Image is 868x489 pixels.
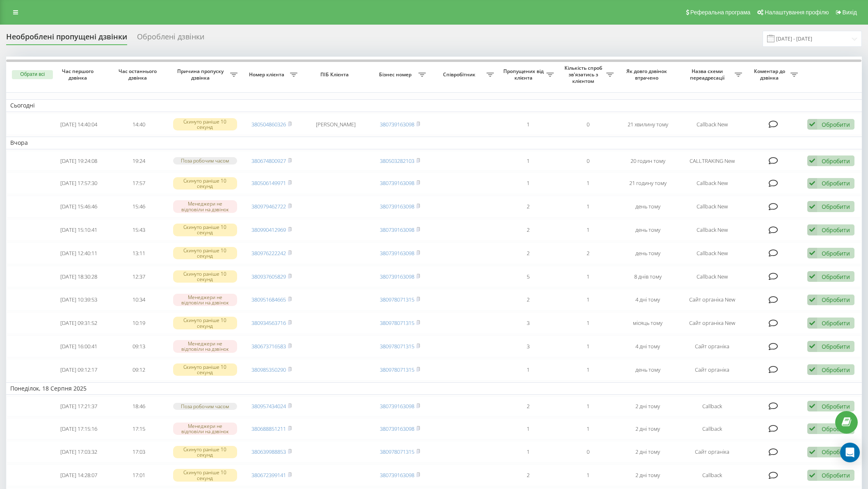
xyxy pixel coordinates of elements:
div: Скинуто раніше 10 секунд [173,247,238,259]
td: 12:37 [109,266,169,288]
td: Вчора [6,137,862,149]
td: 1 [558,172,618,194]
td: [DATE] 09:12:17 [49,359,109,381]
a: 380978071315 [380,296,414,303]
td: 5 [498,266,558,288]
td: Сайт органіка New [678,289,746,311]
td: 3 [498,336,558,357]
div: Обробити [822,203,850,210]
div: Обробити [822,296,850,304]
div: Обробити [822,157,850,165]
td: [DATE] 15:10:41 [49,219,109,241]
td: 14:40 [109,114,169,135]
td: 1 [558,266,618,288]
td: 13:11 [109,242,169,264]
td: 1 [558,464,618,486]
td: день тому [618,196,678,217]
div: Оброблені дзвінки [137,32,204,45]
a: 380979462722 [251,203,286,210]
a: 380739163098 [380,179,414,187]
td: 10:19 [109,312,169,334]
a: 380957434024 [251,402,286,410]
div: Обробити [822,471,850,479]
td: [DATE] 10:39:53 [49,289,109,311]
a: 380673716583 [251,343,286,350]
td: день тому [618,359,678,381]
td: 15:46 [109,196,169,217]
td: [DATE] 17:21:37 [49,396,109,416]
a: 380504860326 [251,121,286,128]
a: 380506149971 [251,179,286,187]
span: Бізнес номер [374,71,418,78]
a: 380739163098 [380,471,414,479]
td: 09:13 [109,336,169,357]
td: 1 [498,359,558,381]
td: Callback New [678,219,746,241]
a: 380978071315 [380,343,414,350]
a: 380672399141 [251,471,286,479]
td: 2 [498,219,558,241]
div: Менеджери не відповіли на дзвінок [173,423,238,435]
span: Співробітник [434,71,487,78]
td: 8 днів тому [618,266,678,288]
a: 380951684665 [251,296,286,303]
td: Сайт органіка [678,441,746,463]
td: день тому [618,219,678,241]
td: [DATE] 12:40:11 [49,242,109,264]
td: Callback New [678,196,746,217]
span: Кількість спроб зв'язатись з клієнтом [562,65,606,84]
div: Скинуто раніше 10 секунд [173,317,238,329]
td: 17:15 [109,418,169,440]
span: Назва схеми переадресації [682,68,735,81]
div: Open Intercom Messenger [840,443,860,462]
div: Скинуто раніше 10 секунд [173,363,238,376]
div: Обробити [822,343,850,350]
div: Обробити [822,273,850,281]
td: 2 дні тому [618,418,678,440]
a: 380739163098 [380,121,414,128]
td: 2 [498,396,558,416]
td: 2 [498,289,558,311]
div: Обробити [822,366,850,374]
td: [DATE] 09:31:52 [49,312,109,334]
td: Callback New [678,114,746,135]
a: 380739163098 [380,203,414,210]
div: Скинуто раніше 10 секунд [173,270,238,283]
div: Обробити [822,448,850,456]
a: 380739163098 [380,402,414,410]
span: Пропущених від клієнта [502,68,546,81]
a: 380674800927 [251,157,286,165]
a: 380976222242 [251,249,286,257]
span: ПІБ Клієнта [308,71,363,78]
td: 1 [558,196,618,217]
td: 1 [498,172,558,194]
td: [PERSON_NAME] [302,114,370,135]
a: 380934563716 [251,319,286,327]
td: Сайт органіка New [678,312,746,334]
td: [DATE] 17:57:30 [49,172,109,194]
td: 0 [558,441,618,463]
td: [DATE] 19:24:08 [49,151,109,171]
td: 2 [558,242,618,264]
a: 380978071315 [380,448,414,455]
td: 3 [498,312,558,334]
td: 2 [498,464,558,486]
td: Callback New [678,242,746,264]
td: Callback [678,396,746,416]
td: 0 [558,114,618,135]
td: [DATE] 16:00:41 [49,336,109,357]
a: 380739163098 [380,249,414,257]
span: Час першого дзвінка [56,68,102,81]
div: Обробити [822,425,850,433]
td: 09:12 [109,359,169,381]
button: Обрати всі [12,70,53,79]
td: 1 [498,441,558,463]
span: Реферальна програма [690,9,751,16]
td: [DATE] 14:40:04 [49,114,109,135]
td: 17:03 [109,441,169,463]
td: день тому [618,242,678,264]
a: 380937605829 [251,273,286,280]
div: Скинуто раніше 10 секунд [173,177,238,190]
td: Callback New [678,266,746,288]
div: Обробити [822,402,850,410]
